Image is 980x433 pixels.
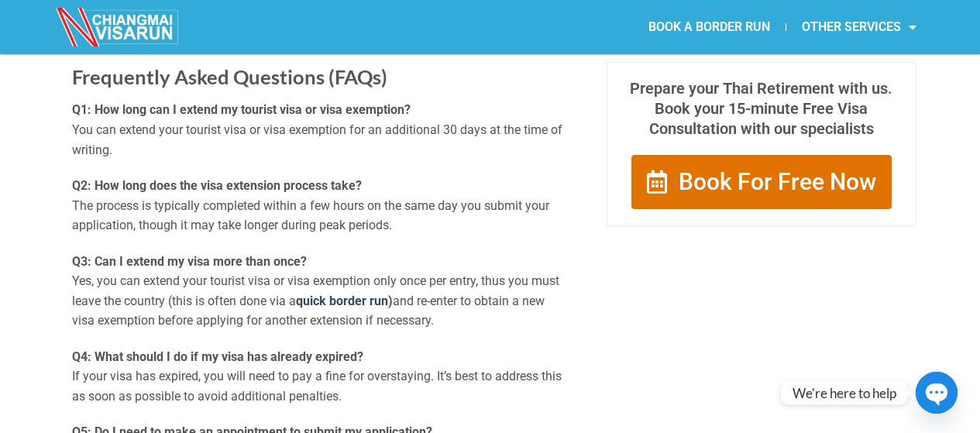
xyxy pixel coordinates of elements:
p: Prepare your Thai Retirement with us. Book your 15-minute Free Visa Consultation with our special... [623,78,900,139]
p: The process is typically completed within a few hours on the same day you submit your application... [72,176,568,235]
p: You can extend your tourist visa or visa exemption for an additional 30 days at the time of writing. [72,100,568,160]
p: Yes, you can extend your tourist visa or visa exemption only once per entry, thus you must leave ... [72,252,568,331]
nav: Menu [490,9,932,45]
strong: Q2: How long does the visa extension process take? [72,178,362,193]
strong: Q4: What should I do if my visa has already expired? [72,349,363,364]
strong: ) [296,294,393,308]
a: quick border run [296,294,388,308]
strong: Q1: How long can I extend my tourist visa or visa exemption? [72,102,411,117]
a: OTHER SERVICES [786,9,932,45]
p: If your visa has expired, you will need to pay a fine for overstaying. It’s best to address this ... [72,347,568,407]
strong: Q3: Can I extend my visa more than once? [72,254,307,269]
a: BOOK A BORDER RUN [633,9,786,45]
h2: Frequently Asked Questions (FAQs) [72,64,568,90]
a: Book For Free Now [631,154,892,210]
span: Book For Free Now [679,170,876,194]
